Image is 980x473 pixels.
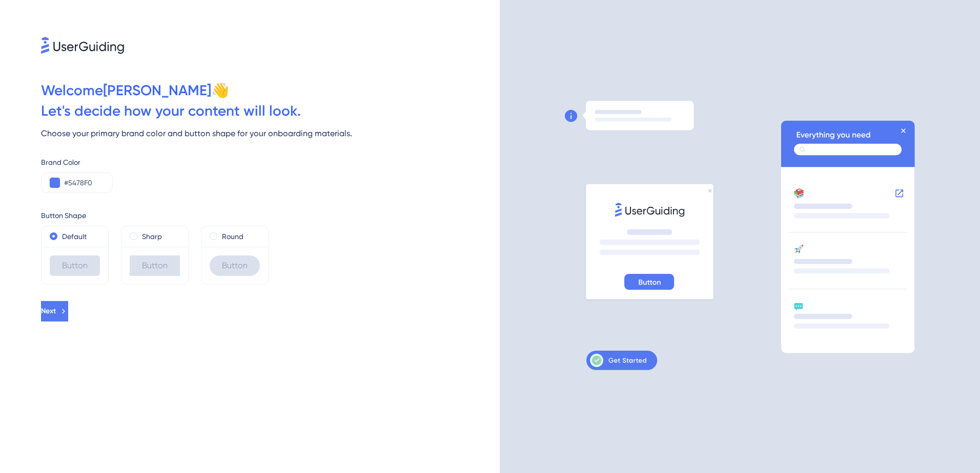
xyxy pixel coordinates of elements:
div: Button [50,255,100,276]
div: Welcome [PERSON_NAME] 👋 [41,80,500,101]
label: Round [222,230,243,243]
label: Sharp [142,230,162,243]
div: Button [130,255,180,276]
div: Button Shape [41,209,500,222]
div: Let ' s decide how your content will look. [41,101,500,121]
div: Brand Color [41,156,500,168]
div: Choose your primary brand color and button shape for your onboarding materials. [41,127,500,140]
label: Default [62,230,87,243]
span: Next [41,305,56,317]
button: Next [41,301,68,321]
div: Button [210,255,260,276]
